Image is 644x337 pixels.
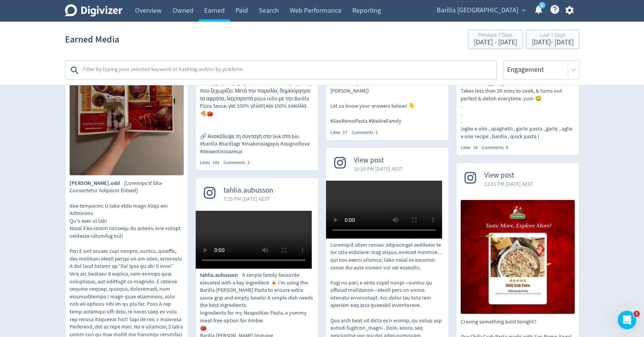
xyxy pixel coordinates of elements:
[330,80,444,125] p: Time for a quick fire ‘This Or That’ with [PERSON_NAME]! Let us know your answers below! 👇 #SanRe...
[330,129,352,136] div: Likes
[532,39,574,46] div: [DATE] - [DATE]
[484,180,533,188] span: 12:01 PM [DATE] AEST
[482,144,512,151] div: Comments
[70,23,184,175] img: [Designer‘s Self-Development Challenge Journal] the magazines I used were from Coles and Bunnings...
[354,165,403,173] span: 10:10 PM [DATE] AEST
[506,144,508,151] span: 0
[484,171,533,180] span: View post
[200,159,224,166] div: Likes
[520,7,527,14] span: expand_more
[634,311,640,317] span: 1
[468,30,523,49] button: Previous 7 Days[DATE] - [DATE]
[461,200,575,314] img: Craving something bold tonight? Our Chilli Crab Pasta made with San Remo Angel Hair brings the pe...
[437,4,518,17] span: Barilla [GEOGRAPHIC_DATA]
[212,159,219,166] span: 143
[461,80,575,140] p: aglio e olio Takes less than 20 mins to cook, & turns out perfect & delish everytime. yum 🤤 . . ....
[539,2,545,8] a: 5
[224,195,273,203] span: 7:25 PM [DATE] AEST
[354,156,403,165] span: View post
[461,144,482,151] div: Likes
[474,39,517,46] div: [DATE] - [DATE]
[473,144,478,151] span: 16
[200,271,242,279] span: tahlia.aubusson
[532,32,574,39] div: Last 7 Days
[224,159,254,166] div: Comments
[200,80,314,155] p: Μία ξεχωριστή ημέρα τελειώνει πάντα με γεύση που ξεχωρίζει. Μετά την παραλία, δημιούργησε τα αφρά...
[248,159,250,166] span: 2
[526,30,579,49] button: Last 7 Days[DATE]- [DATE]
[474,32,517,39] div: Previous 7 Days
[343,129,347,135] span: 17
[541,3,543,8] text: 5
[376,129,378,135] span: 2
[65,27,119,52] h1: Earned Media
[70,180,124,187] span: [PERSON_NAME].odd
[352,129,382,136] div: Comments
[434,4,528,17] button: Barilla [GEOGRAPHIC_DATA]
[618,311,636,329] iframe: Intercom live chat
[224,186,273,195] span: tahlia.aubusson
